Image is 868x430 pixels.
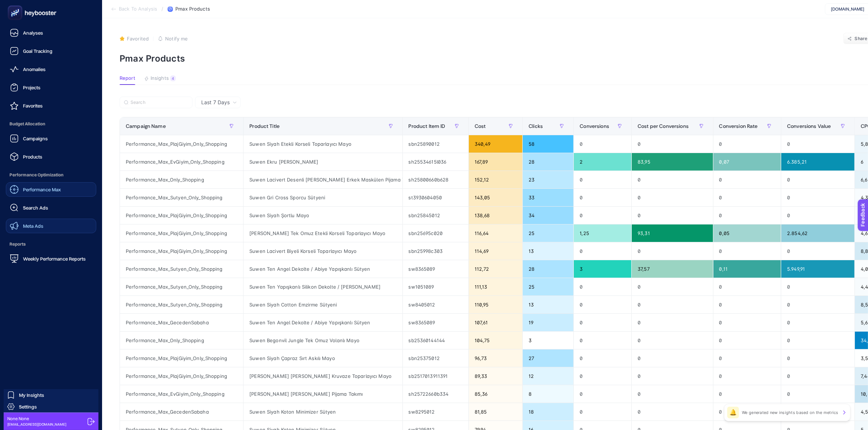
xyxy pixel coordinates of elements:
div: 0 [713,207,781,224]
span: Campaigns [23,136,48,141]
div: 28 [523,153,573,171]
span: Product Item ID [409,123,445,129]
div: 0 [574,403,631,421]
div: Performance_Max_PlajGiyim_Only_Shopping [120,207,243,224]
div: 0 [713,349,781,367]
div: sbn25890012 [403,135,468,153]
div: 0 [781,314,855,331]
button: Favorited [120,36,149,42]
div: 0 [781,332,855,349]
div: 0 [574,349,631,367]
a: Settings [4,401,98,413]
div: Performance_Max_PlajGiyim_Only_Shopping [120,135,243,153]
div: 0 [781,403,855,421]
div: 0 [781,367,855,385]
div: 0 [781,171,855,188]
div: 0 [781,242,855,260]
div: Performance_Max_Sutyen_Only_Shopping [120,296,243,313]
div: Performance_Max_Sutyen_Only_Shopping [120,278,243,296]
div: 4 [170,75,176,81]
div: 13 [523,242,573,260]
div: 0 [632,171,713,188]
div: sh25722660b334 [403,385,468,403]
div: 13 [523,296,573,313]
div: 340,49 [469,135,523,153]
div: 0 [574,278,631,296]
div: Suwen Siyah Etekli Korseli Toparlayıcı Mayo [244,135,402,153]
a: Campaigns [6,131,96,146]
div: 0 [574,135,631,153]
div: 0 [713,403,781,421]
div: 0 [713,367,781,385]
div: 0,11 [713,260,781,278]
div: 0 [781,296,855,313]
div: 0 [713,278,781,296]
div: Suwen Ten Angel Dekolte / Abiye Yapışkanlı Sütyen [244,260,402,278]
span: Notify me [165,36,188,42]
span: Share [855,36,868,42]
div: 2 [574,153,631,171]
span: Back To Analysis [119,6,157,12]
div: 0 [781,135,855,153]
div: 0 [713,135,781,153]
span: Report [120,75,135,81]
div: 138,68 [469,207,523,224]
div: 28 [523,260,573,278]
div: sw8365089 [403,314,468,331]
span: Cost per Conversions [638,123,689,129]
div: 0 [632,385,713,403]
div: Performance_Max_PlajGiyim_Only_Shopping [120,367,243,385]
span: Reports [6,237,96,251]
div: 0,07 [713,153,781,171]
div: 0 [781,189,855,206]
span: Feedback [4,2,28,8]
div: 0 [632,207,713,224]
div: 0 [632,314,713,331]
div: 3 [523,332,573,349]
div: sw8405012 [403,296,468,313]
div: 0 [713,296,781,313]
div: Suwen Ten Yapışkanlı Silikon Dekolte / [PERSON_NAME] [244,278,402,296]
div: 0 [781,385,855,403]
span: Insights [151,75,169,81]
div: 0 [713,332,781,349]
div: 0 [781,349,855,367]
div: [PERSON_NAME] [PERSON_NAME] Kruvaze Toparlayıcı Mayo [244,367,402,385]
div: 12 [523,367,573,385]
div: 25 [523,224,573,242]
div: sb2517013911391 [403,367,468,385]
div: sbn25695c020 [403,224,468,242]
div: Suwen Ekru [PERSON_NAME] [244,153,402,171]
div: Suwen Ten Angel Dekolte / Abiye Yapışkanlı Sütyen [244,314,402,331]
div: 152,12 [469,171,523,188]
a: Anomalies [6,62,96,77]
div: 107,61 [469,314,523,331]
span: Last 7 Days [201,99,230,106]
span: Conversion Rate [719,123,758,129]
div: Performance_Max_Sutyen_Only_Shopping [120,189,243,206]
div: 0 [632,403,713,421]
div: 0 [632,242,713,260]
p: We generated new insights based on the metrics [742,410,838,415]
div: 0 [632,367,713,385]
div: 0 [632,332,713,349]
span: Campaign Name [126,123,166,129]
div: sbn25375012 [403,349,468,367]
div: 0 [632,189,713,206]
div: 96,73 [469,349,523,367]
div: 0 [713,189,781,206]
div: [PERSON_NAME] [PERSON_NAME] Pijama Takımı [244,385,402,403]
div: 0 [574,171,631,188]
div: sh25534615l036 [403,153,468,171]
span: Favorites [23,103,43,109]
a: Favorites [6,98,96,113]
div: sw1051089 [403,278,468,296]
span: Performance Max [23,187,61,192]
a: Meta Ads [6,219,96,233]
a: My Insights [4,389,98,401]
div: sb25360144144 [403,332,468,349]
span: Conversions [580,123,609,129]
div: 27 [523,349,573,367]
div: 89,33 [469,367,523,385]
span: Search Ads [23,205,48,211]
